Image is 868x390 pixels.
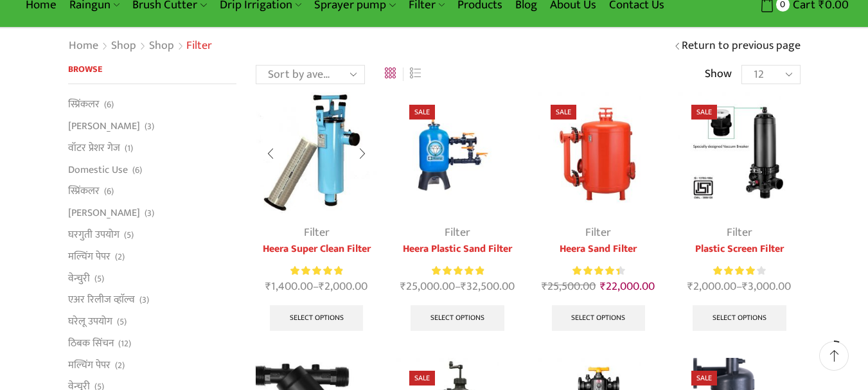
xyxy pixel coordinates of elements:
[713,264,765,278] div: Rated 4.00 out of 5
[256,92,377,213] img: Heera-super-clean-filter
[68,38,212,55] nav: Breadcrumb
[461,277,515,296] bdi: 32,500.00
[396,278,518,296] span: –
[256,65,365,84] select: Shop order
[319,277,324,296] span: ₹
[68,202,140,224] a: [PERSON_NAME]
[117,315,127,328] span: (5)
[396,92,518,213] img: Heera Plastic Sand Filter
[124,229,134,242] span: (5)
[68,267,90,289] a: वेन्चुरी
[94,272,104,285] span: (5)
[542,277,596,296] bdi: 25,500.00
[538,92,659,213] img: Heera Sand Filter
[132,164,142,177] span: (6)
[68,289,135,311] a: एअर रिलीज व्हाॅल्व
[687,277,693,296] span: ₹
[111,38,137,55] a: Shop
[600,277,606,296] span: ₹
[118,337,131,350] span: (12)
[104,98,114,111] span: (6)
[265,277,313,296] bdi: 1,400.00
[68,311,112,333] a: घरेलू उपयोग
[148,38,175,55] a: Shop
[742,277,748,296] span: ₹
[552,305,646,331] a: Select options for “Heera Sand Filter”
[68,38,99,55] a: Home
[572,264,619,278] span: Rated out of 5
[68,62,102,76] span: Browse
[145,207,154,220] span: (3)
[68,181,100,202] a: स्प्रिंकलर
[409,105,435,120] span: Sale
[256,242,377,257] a: Heera Super Clean Filter
[400,277,406,296] span: ₹
[290,264,342,278] div: Rated 5.00 out of 5
[400,277,455,296] bdi: 25,000.00
[265,277,271,296] span: ₹
[411,305,504,331] a: Select options for “Heera Plastic Sand Filter”
[68,116,140,137] a: [PERSON_NAME]
[256,278,377,296] span: –
[104,185,114,198] span: (6)
[678,242,800,257] a: Plastic Screen Filter
[678,92,800,213] img: Plastic Screen Filter
[727,223,752,242] a: Filter
[445,223,470,242] a: Filter
[542,277,547,296] span: ₹
[693,305,786,331] a: Select options for “Plastic Screen Filter”
[319,277,368,296] bdi: 2,000.00
[682,38,801,55] a: Return to previous page
[585,223,611,242] a: Filter
[68,97,100,115] a: स्प्रिंकलर
[68,137,120,159] a: वॉटर प्रेशर गेज
[572,264,624,278] div: Rated 4.50 out of 5
[68,159,128,181] a: Domestic Use
[270,305,364,331] a: Select options for “Heera Super Clean Filter”
[691,371,717,386] span: Sale
[600,277,655,296] bdi: 22,000.00
[713,264,755,278] span: Rated out of 5
[125,142,133,155] span: (1)
[461,277,466,296] span: ₹
[691,105,717,120] span: Sale
[742,277,791,296] bdi: 3,000.00
[139,294,149,306] span: (3)
[68,224,120,245] a: घरगुती उपयोग
[304,223,330,242] a: Filter
[290,264,342,278] span: Rated out of 5
[186,39,212,53] h1: Filter
[145,120,154,133] span: (3)
[409,371,435,386] span: Sale
[115,359,125,372] span: (2)
[68,245,111,267] a: मल्चिंग पेपर
[68,332,114,354] a: ठिबक सिंचन
[705,66,732,83] span: Show
[115,251,125,263] span: (2)
[551,105,576,120] span: Sale
[68,354,111,376] a: मल्चिंग पेपर
[687,277,736,296] bdi: 2,000.00
[396,242,518,257] a: Heera Plastic Sand Filter
[432,264,484,278] div: Rated 5.00 out of 5
[678,278,800,296] span: –
[432,264,484,278] span: Rated out of 5
[538,242,659,257] a: Heera Sand Filter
